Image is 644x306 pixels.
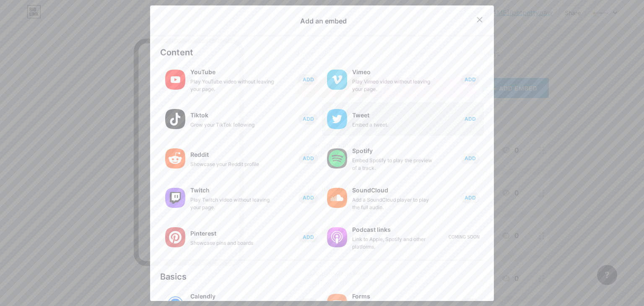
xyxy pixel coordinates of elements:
[352,145,436,157] div: Spotify
[352,66,436,78] div: Vimeo
[352,196,436,211] div: Add a SoundCloud player to play the full audio.
[352,290,436,302] div: Forms
[190,78,274,93] div: Play YouTube video without leaving your page.
[190,161,274,168] div: Showcase your Reddit profile
[165,227,185,247] img: pinterest
[299,74,318,85] button: ADD
[352,236,436,251] div: Link to Apple, Spotify and other platforms.
[460,114,480,124] button: ADD
[465,194,476,201] span: ADD
[165,188,185,208] img: twitch
[303,76,314,83] span: ADD
[190,290,274,302] div: Calendly
[165,148,185,169] img: reddit
[465,115,476,122] span: ADD
[327,148,347,169] img: spotify
[190,109,274,121] div: Tiktok
[352,184,436,196] div: SoundCloud
[327,70,347,90] img: vimeo
[299,192,318,203] button: ADD
[190,121,274,129] div: Grow your TikTok following
[299,232,318,243] button: ADD
[165,109,185,129] img: tiktok
[465,155,476,162] span: ADD
[190,196,274,211] div: Play Twitch video without leaving your page.
[190,228,274,239] div: Pinterest
[460,74,480,85] button: ADD
[327,109,347,129] img: twitter
[300,16,347,26] div: Add an embed
[303,194,314,201] span: ADD
[303,155,314,162] span: ADD
[327,227,347,247] img: podcastlinks
[303,115,314,122] span: ADD
[352,78,436,93] div: Play Vimeo video without leaving your page.
[352,121,436,129] div: Embed a tweet.
[190,66,274,78] div: YouTube
[160,46,484,59] div: Content
[190,149,274,161] div: Reddit
[460,153,480,164] button: ADD
[190,184,274,196] div: Twitch
[299,114,318,124] button: ADD
[160,270,484,283] div: Basics
[352,157,436,172] div: Embed Spotify to play the preview of a track.
[449,234,480,240] div: Coming soon
[299,153,318,164] button: ADD
[465,76,476,83] span: ADD
[352,224,436,236] div: Podcast links
[303,233,314,241] span: ADD
[460,192,480,203] button: ADD
[165,70,185,90] img: youtube
[190,239,274,247] div: Showcase pins and boards
[327,188,347,208] img: soundcloud
[352,109,436,121] div: Tweet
